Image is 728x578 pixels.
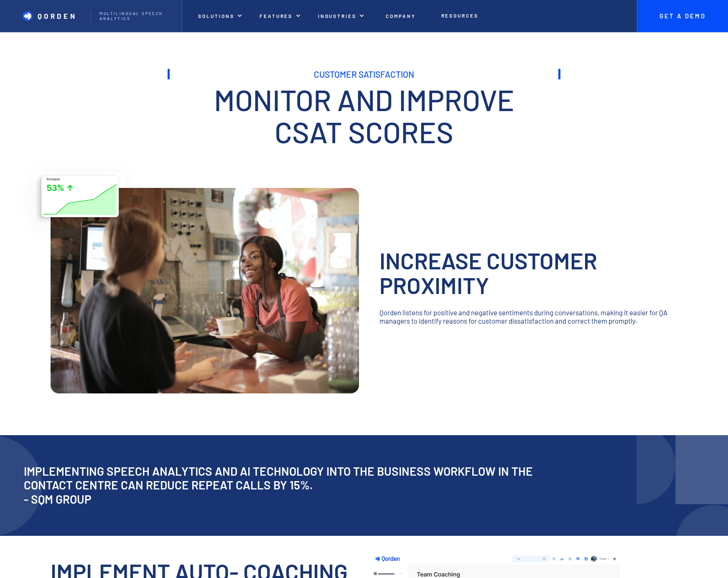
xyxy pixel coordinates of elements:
strong: Implementing speech analytics and AI technology into the business workflow in the contact centre ... [24,464,533,492]
p: Resources [441,13,479,18]
p: QORDEN [38,12,77,20]
h3: Increase customer proximity [379,248,672,298]
h2: monitor and improve [168,84,560,116]
h2: csat scores [168,116,560,148]
p: Features [260,13,293,19]
h1: Customer Satisfaction [168,69,560,79]
h2: - SQM GROUP [24,464,533,507]
p: Qorden listens for positive and negative sentiments during conversations, making it easier for QA... [379,308,672,325]
p: Multilingual Speech analytics [99,11,173,21]
p: ‍ [379,325,672,334]
p: ‍ [379,297,672,308]
img: Photo [51,188,359,393]
p: Company [386,13,416,19]
img: Photo [34,173,126,223]
p: Industries [318,13,356,19]
p: Solutions [198,13,234,19]
p: Get A Demo [652,13,714,20]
